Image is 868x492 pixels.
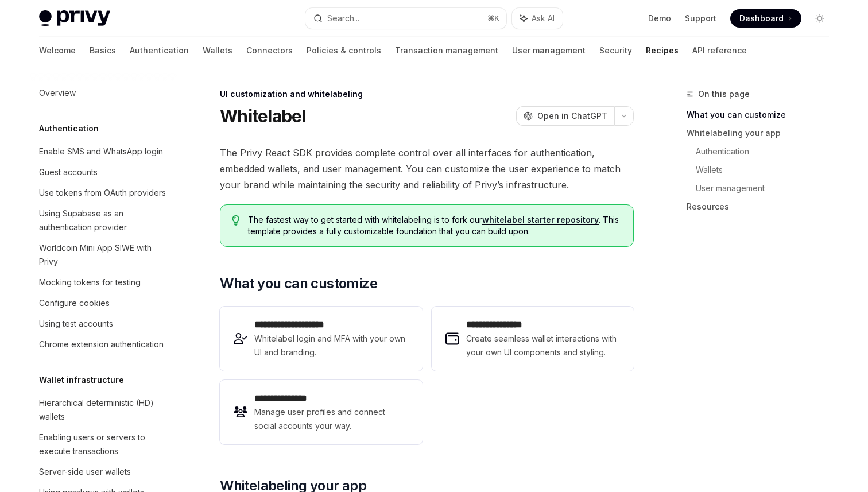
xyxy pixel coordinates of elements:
[516,106,614,126] button: Open in ChatGPT
[39,122,99,135] h5: Authentication
[39,241,170,269] div: Worldcoin Mini App SIWE with Privy
[220,274,377,293] span: What you can customize
[395,37,498,64] a: Transaction management
[39,296,110,310] div: Configure cookies
[696,179,838,197] a: User management
[30,238,177,272] a: Worldcoin Mini App SIWE with Privy
[30,83,177,103] a: Overview
[39,396,170,424] div: Hierarchical deterministic (HD) wallets
[248,214,622,237] span: The fastest way to get started with whitelabeling is to fork our . This template provides a fully...
[696,142,838,161] a: Authentication
[482,215,599,225] a: whitelabel starter repository
[130,37,189,64] a: Authentication
[220,88,634,100] div: UI customization and whitelabeling
[30,203,177,238] a: Using Supabase as an authentication provider
[811,9,829,28] button: Toggle dark mode
[696,161,838,179] a: Wallets
[512,8,563,29] button: Ask AI
[39,338,164,351] div: Chrome extension authentication
[220,380,422,444] a: **** **** *****Manage user profiles and connect social accounts your way.
[220,145,634,193] span: The Privy React SDK provides complete control over all interfaces for authentication, embedded wa...
[646,37,679,64] a: Recipes
[90,37,116,64] a: Basics
[39,165,98,179] div: Guest accounts
[687,197,838,216] a: Resources
[30,183,177,203] a: Use tokens from OAuth providers
[432,307,634,371] a: **** **** **** *Create seamless wallet interactions with your own UI components and styling.
[39,276,141,289] div: Mocking tokens for testing
[203,37,232,64] a: Wallets
[30,293,177,313] a: Configure cookies
[39,465,131,479] div: Server-side user wallets
[512,37,586,64] a: User management
[254,405,408,433] span: Manage user profiles and connect social accounts your way.
[305,8,506,29] button: Search...⌘K
[307,37,381,64] a: Policies & controls
[698,87,750,101] span: On this page
[246,37,293,64] a: Connectors
[739,13,784,24] span: Dashboard
[687,106,838,124] a: What you can customize
[730,9,801,28] a: Dashboard
[232,215,240,226] svg: Tip
[30,393,177,427] a: Hierarchical deterministic (HD) wallets
[30,272,177,293] a: Mocking tokens for testing
[532,13,555,24] span: Ask AI
[648,13,671,24] a: Demo
[687,124,838,142] a: Whitelabeling your app
[39,37,76,64] a: Welcome
[692,37,747,64] a: API reference
[30,162,177,183] a: Guest accounts
[254,332,408,359] span: Whitelabel login and MFA with your own UI and branding.
[30,462,177,482] a: Server-side user wallets
[39,431,170,458] div: Enabling users or servers to execute transactions
[487,14,499,23] span: ⌘ K
[30,334,177,355] a: Chrome extension authentication
[39,317,113,331] div: Using test accounts
[599,37,632,64] a: Security
[220,106,306,126] h1: Whitelabel
[39,86,76,100] div: Overview
[39,145,163,158] div: Enable SMS and WhatsApp login
[39,207,170,234] div: Using Supabase as an authentication provider
[685,13,716,24] a: Support
[537,110,607,122] span: Open in ChatGPT
[39,10,110,26] img: light logo
[39,373,124,387] h5: Wallet infrastructure
[30,427,177,462] a: Enabling users or servers to execute transactions
[39,186,166,200] div: Use tokens from OAuth providers
[30,313,177,334] a: Using test accounts
[466,332,620,359] span: Create seamless wallet interactions with your own UI components and styling.
[327,11,359,25] div: Search...
[30,141,177,162] a: Enable SMS and WhatsApp login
